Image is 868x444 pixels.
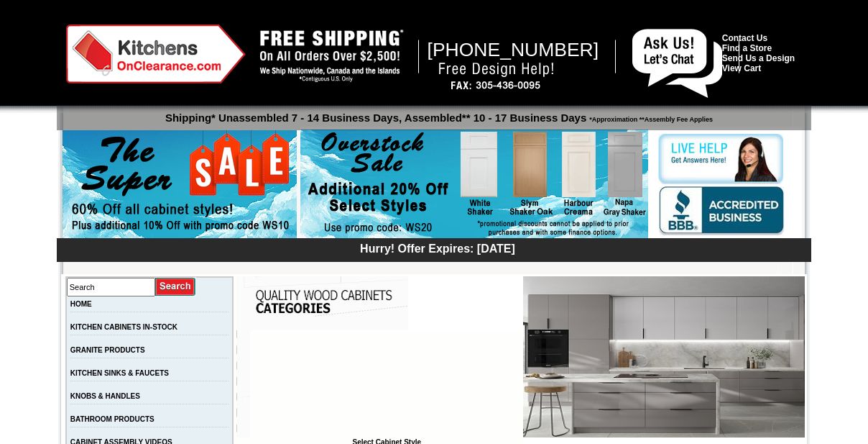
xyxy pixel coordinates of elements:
[722,63,761,73] a: View Cart
[722,33,767,43] a: Contact Us
[70,300,92,308] a: HOME
[722,43,772,53] a: Find a Store
[155,277,196,296] input: Submit
[66,24,246,83] img: Kitchens on Clearance Logo
[70,415,154,423] a: BATHROOM PRODUCTS
[64,105,811,124] p: Shipping* Unassembled 7 - 14 Business Days, Assembled** 10 - 17 Business Days
[523,276,805,438] img: Seattle Gray
[250,330,523,438] iframe: Browser incompatible
[70,392,140,400] a: KNOBS & HANDLES
[70,369,169,377] a: KITCHEN SINKS & FAUCETS
[428,39,599,60] span: [PHONE_NUMBER]
[70,346,145,354] a: GRANITE PRODUCTS
[64,240,811,255] div: Hurry! Offer Expires: [DATE]
[586,112,713,123] span: *Approximation **Assembly Fee Applies
[70,323,177,331] a: KITCHEN CABINETS IN-STOCK
[722,53,795,63] a: Send Us a Design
